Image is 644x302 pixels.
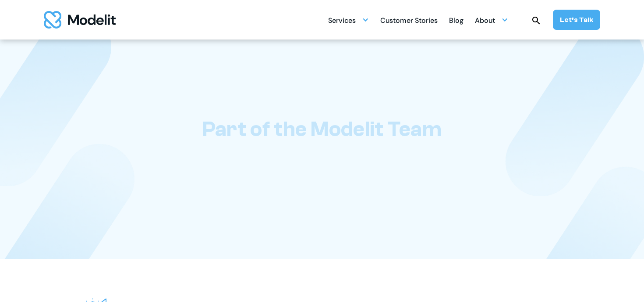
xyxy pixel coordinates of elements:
[475,11,508,29] div: About
[449,11,464,29] a: Blog
[202,117,442,142] h1: Part of the Modelit Team
[380,11,438,29] a: Customer Stories
[44,11,116,29] img: modelit logo
[380,13,438,30] div: Customer Stories
[328,11,369,29] div: Services
[475,13,495,30] div: About
[560,15,593,25] div: Let’s Talk
[553,10,600,30] a: Let’s Talk
[449,13,464,30] div: Blog
[44,11,116,29] a: home
[328,13,356,30] div: Services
